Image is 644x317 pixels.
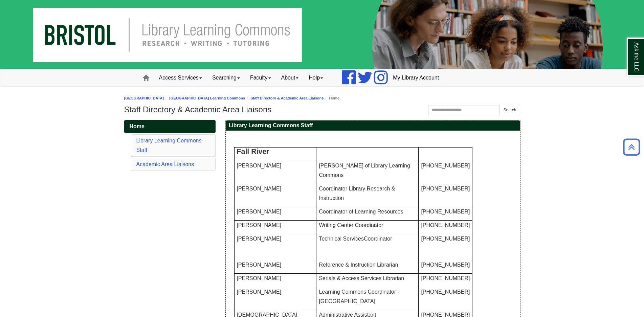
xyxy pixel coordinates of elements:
[250,96,324,100] a: Staff Directory & Academic Area Liaisons
[319,209,403,214] span: Coordinator of Learning Resources
[124,120,216,133] a: Home
[621,142,642,152] a: Back to Top
[421,236,470,242] span: [PHONE_NUMBER]
[237,163,282,168] font: [PERSON_NAME]
[421,289,470,295] span: [PHONE_NUMBER]
[237,209,282,214] span: [PERSON_NAME]
[364,236,392,242] span: Coordinator
[421,209,470,214] span: [PHONE_NUMBER]
[388,69,444,86] a: My Library Account
[124,95,520,101] nav: breadcrumb
[421,262,470,268] span: [PHONE_NUMBER]
[226,120,520,131] h2: Library Learning Commons Staff
[245,69,276,86] a: Faculty
[237,148,269,156] span: Fall River
[130,123,145,129] span: Home
[319,289,399,304] span: Learning Commons Coordinator - [GEOGRAPHIC_DATA]
[124,120,216,172] div: Guide Pages
[319,275,404,281] span: Serials & Access Services Librarian
[319,163,410,178] span: [PERSON_NAME] of Library Learning Commons
[421,222,470,228] span: [PHONE_NUMBER]
[124,96,164,100] a: [GEOGRAPHIC_DATA]
[304,69,328,86] a: Help
[237,186,282,191] span: [PERSON_NAME]
[154,69,207,86] a: Access Services
[319,186,395,201] span: Coordinator Library Research & Instruction
[237,275,282,281] span: [PERSON_NAME]
[237,289,282,295] span: [PERSON_NAME]
[207,69,245,86] a: Searching
[319,236,392,242] span: Technical Services
[136,161,194,167] a: Academic Area Liaisons
[124,105,520,114] h1: Staff Directory & Academic Area Liaisons
[237,262,282,268] span: [PERSON_NAME]
[421,163,470,168] span: [PHONE_NUMBER]
[421,186,470,191] span: [PHONE_NUMBER]
[421,275,470,281] span: [PHONE_NUMBER]
[169,96,245,100] a: [GEOGRAPHIC_DATA] Learning Commons
[237,222,282,228] span: [PERSON_NAME]
[237,236,282,242] span: [PERSON_NAME]
[136,138,202,153] a: Library Learning Commons Staff
[319,222,383,228] span: Writing Center Coordinator
[324,95,339,101] li: Home
[276,69,304,86] a: About
[499,105,520,115] button: Search
[319,262,398,268] span: Reference & Instruction Librarian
